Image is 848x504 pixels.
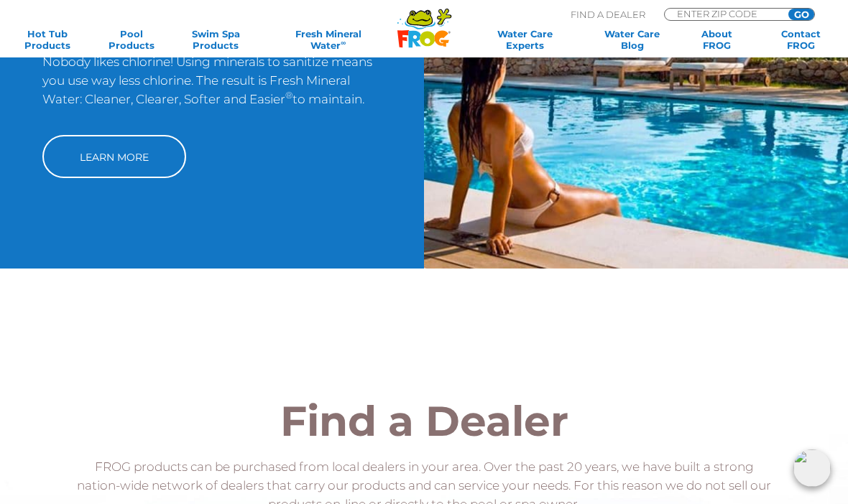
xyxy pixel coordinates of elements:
[267,28,390,51] a: Fresh MineralWater∞
[341,39,346,47] sup: ∞
[768,28,834,51] a: ContactFROG
[788,9,814,20] input: GO
[469,28,581,51] a: Water CareExperts
[676,9,773,19] input: Zip Code Form
[285,90,292,101] sup: ®
[571,8,645,21] p: Find A Dealer
[599,28,665,51] a: Water CareBlog
[684,28,750,51] a: AboutFROG
[42,52,382,121] p: Nobody likes chlorine! Using minerals to sanitize means you use way less chlorine. The result is ...
[75,401,773,442] h2: Find a Dealer
[98,28,164,51] a: PoolProducts
[42,135,186,178] a: Learn More
[793,449,831,487] img: openIcon
[14,28,80,51] a: Hot TubProducts
[183,28,249,51] a: Swim SpaProducts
